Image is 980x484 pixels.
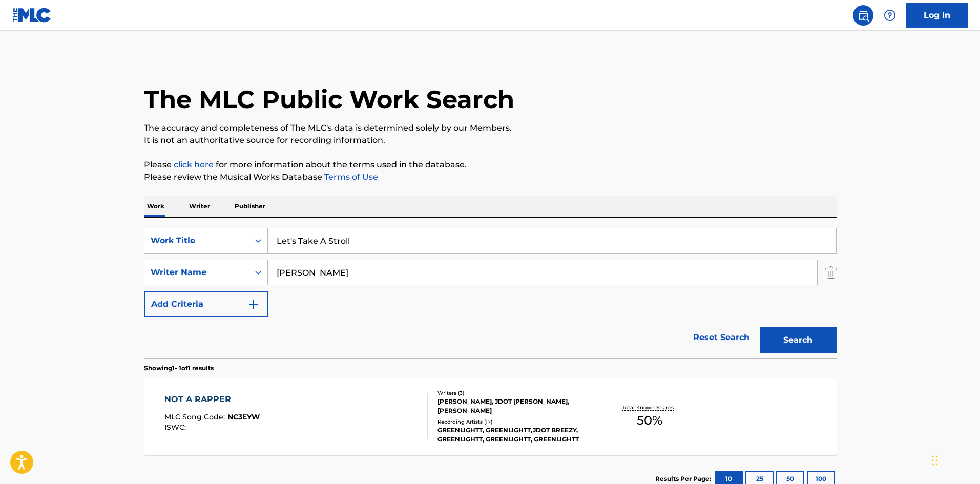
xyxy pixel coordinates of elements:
div: Writer Name [151,266,243,279]
p: Results Per Page: [655,474,714,483]
p: Publisher [232,196,268,217]
span: NC3EYW [227,412,260,422]
p: The accuracy and completeness of The MLC's data is determined solely by our Members. [144,122,837,134]
span: MLC Song Code : [164,412,227,422]
a: Public Search [853,5,873,26]
div: Recording Artists ( 17 ) [437,418,592,426]
img: 9d2ae6d4665cec9f34b9.svg [247,298,260,310]
span: ISWC : [164,423,189,432]
a: Terms of Use [322,172,378,182]
p: Total Known Shares: [622,404,677,411]
img: help [884,9,896,22]
p: Please review the Musical Works Database [144,171,837,183]
a: Log In [906,3,968,28]
a: NOT A RAPPERMLC Song Code:NC3EYWISWC:Writers (3)[PERSON_NAME], JDOT [PERSON_NAME], [PERSON_NAME]R... [144,378,837,455]
img: search [857,9,869,22]
img: MLC Logo [12,8,52,23]
a: Reset Search [688,326,755,349]
iframe: Chat Widget [929,435,980,484]
form: Search Form [144,228,837,358]
div: Work Title [151,235,243,247]
div: Drag [932,445,938,476]
div: [PERSON_NAME], JDOT [PERSON_NAME], [PERSON_NAME] [437,397,592,415]
img: Delete Criterion [825,260,837,285]
div: Writers ( 3 ) [437,389,592,397]
button: Add Criteria [144,291,268,317]
div: GREENLIGHTT, GREENLIGHTT,JDOT BREEZY, GREENLIGHTT, GREENLIGHTT, GREENLIGHTT [437,426,592,444]
p: Writer [186,196,213,217]
button: Search [760,327,837,353]
span: 50 % [637,411,662,430]
a: click here [174,160,214,170]
p: Work [144,196,168,217]
p: Please for more information about the terms used in the database. [144,159,837,171]
p: It is not an authoritative source for recording information. [144,134,837,146]
p: Showing 1 - 1 of 1 results [144,364,214,373]
h1: The MLC Public Work Search [144,84,514,115]
div: NOT A RAPPER [164,393,260,406]
div: Help [880,5,900,26]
